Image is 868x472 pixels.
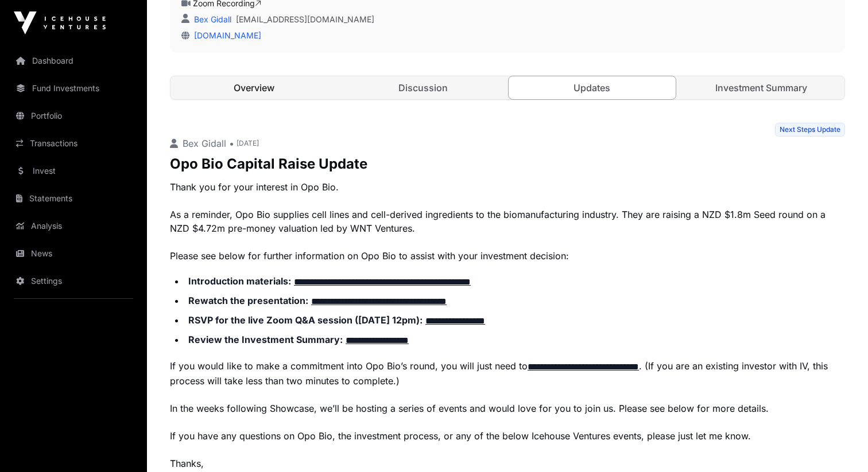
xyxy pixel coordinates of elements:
a: Transactions [9,131,138,156]
a: Overview [170,76,338,99]
nav: Tabs [170,76,844,99]
strong: Rewatch the presentation: [188,295,308,306]
a: Portfolio [9,103,138,128]
a: Fund Investments [9,76,138,101]
span: [DATE] [237,139,259,148]
strong: Review the Investment Summary: [188,334,343,345]
a: Updates [508,76,676,100]
a: [DOMAIN_NAME] [189,30,261,40]
a: Settings [9,268,138,294]
strong: RSVP for the live Zoom Q&A session ([DATE] 12pm): [188,314,423,326]
a: [EMAIL_ADDRESS][DOMAIN_NAME] [236,14,374,25]
a: News [9,241,138,266]
a: Dashboard [9,48,138,73]
p: Bex Gidall • [170,136,234,150]
a: Statements [9,186,138,211]
iframe: Chat Widget [811,417,868,472]
p: Opo Bio Capital Raise Update [170,155,845,173]
a: Bex Gidall [192,14,231,24]
a: Discussion [340,76,507,99]
img: Icehouse Ventures Logo [14,11,106,34]
a: Invest [9,158,138,184]
span: Next Steps Update [775,123,845,136]
strong: Introduction materials: [188,275,291,287]
a: Analysis [9,213,138,239]
a: Investment Summary [678,76,845,99]
p: Thank you for your interest in Opo Bio. As a reminder, Opo Bio supplies cell lines and cell-deriv... [170,180,845,263]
